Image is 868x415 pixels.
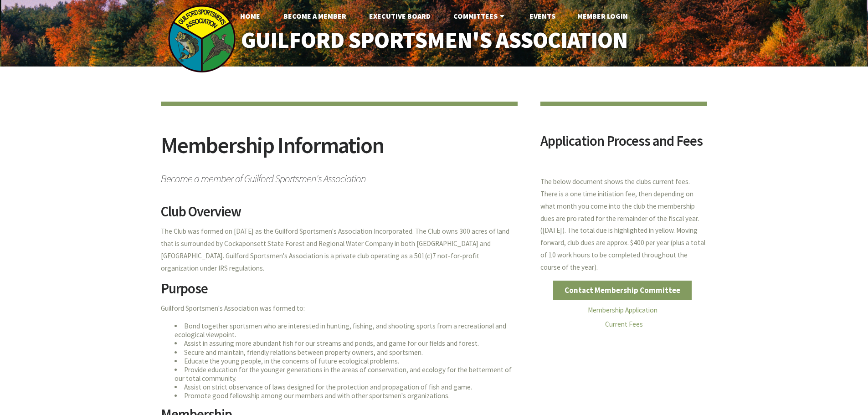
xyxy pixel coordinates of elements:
[570,7,635,25] a: Member Login
[522,7,563,25] a: Events
[175,357,518,365] li: Educate the young people, in the concerns of future ecological problems.
[161,302,518,315] p: Guilford Sportsmen's Association was formed to:
[175,391,518,400] li: Promote good fellowship among our members and with other sportsmen's organizations.
[175,383,518,391] li: Assist on strict observance of laws designed for the protection and propagation of fish and game.
[161,282,518,302] h2: Purpose
[161,168,518,184] span: Become a member of Guilford Sportsmen's Association
[276,7,354,25] a: Become A Member
[221,21,647,60] a: Guilford Sportsmen's Association
[605,320,643,328] a: Current Fees
[161,134,518,168] h2: Membership Information
[446,7,514,25] a: Committees
[553,281,692,300] a: Contact Membership Committee
[233,7,267,25] a: Home
[168,5,236,73] img: logo_sm.png
[588,306,657,314] a: Membership Application
[540,134,708,155] h2: Application Process and Fees
[540,176,708,274] p: The below document shows the clubs current fees. There is a one time initiation fee, then dependi...
[175,348,518,357] li: Secure and maintain, friendly relations between property owners, and sportsmen.
[161,205,518,225] h2: Club Overview
[161,225,518,274] p: The Club was formed on [DATE] as the Guilford Sportsmen's Association Incorporated. The Club owns...
[362,7,438,25] a: Executive Board
[175,322,518,339] li: Bond together sportsmen who are interested in hunting, fishing, and shooting sports from a recrea...
[175,365,518,383] li: Provide education for the younger generations in the areas of conservation, and ecology for the b...
[175,339,518,348] li: Assist in assuring more abundant fish for our streams and ponds, and game for our fields and forest.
